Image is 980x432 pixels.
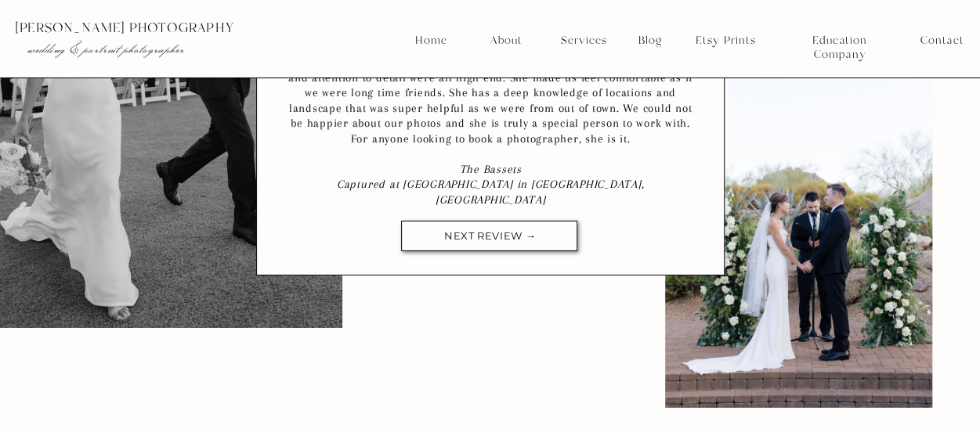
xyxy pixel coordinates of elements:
[689,34,761,48] a: Etsy Prints
[15,21,245,35] p: [PERSON_NAME] photography
[555,34,613,48] a: Services
[920,34,964,48] a: Contact
[414,34,448,48] a: Home
[633,34,667,48] a: Blog
[786,34,894,48] a: Education Company
[337,163,644,206] i: The Bassets Captured at [GEOGRAPHIC_DATA] in [GEOGRAPHIC_DATA], [GEOGRAPHIC_DATA]
[284,24,698,197] p: We cannot express how amazing [PERSON_NAME] is. The quality of photo's explain themselves, but sh...
[486,34,526,48] a: About
[27,41,213,57] p: wedding & portrait photographer
[434,230,547,242] a: NEXT REVIEW →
